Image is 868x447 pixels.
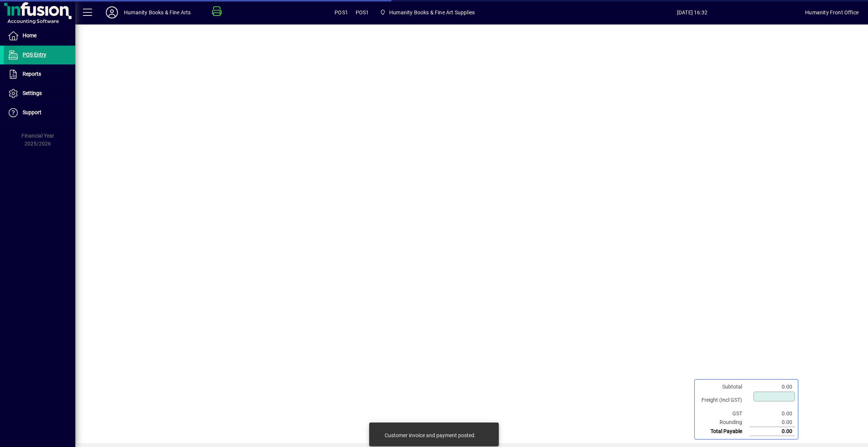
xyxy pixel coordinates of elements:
a: Home [4,26,75,45]
span: Settings [23,90,42,96]
span: Reports [23,71,41,77]
span: Humanity Books & Fine Art Supplies [389,6,475,18]
button: Profile [100,6,124,19]
a: Reports [4,65,75,84]
span: Support [23,109,41,115]
td: 0.00 [750,409,795,418]
td: Freight (Incl GST) [698,391,750,409]
div: Humanity Front Office [805,6,859,18]
span: POS1 [335,6,348,18]
a: Support [4,103,75,122]
td: Rounding [698,418,750,427]
span: [DATE] 16:32 [579,6,805,18]
td: 0.00 [750,427,795,436]
span: Humanity Books & Fine Art Supplies [377,6,478,19]
td: 0.00 [750,383,795,391]
td: GST [698,409,750,418]
span: Home [23,32,37,38]
td: Subtotal [698,383,750,391]
td: Total Payable [698,427,750,436]
div: Humanity Books & Fine Arts [124,6,191,18]
span: POS Entry [23,52,46,58]
span: POS1 [356,6,369,18]
div: Customer invoice and payment posted. [385,432,476,439]
td: 0.00 [750,418,795,427]
a: Settings [4,84,75,103]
